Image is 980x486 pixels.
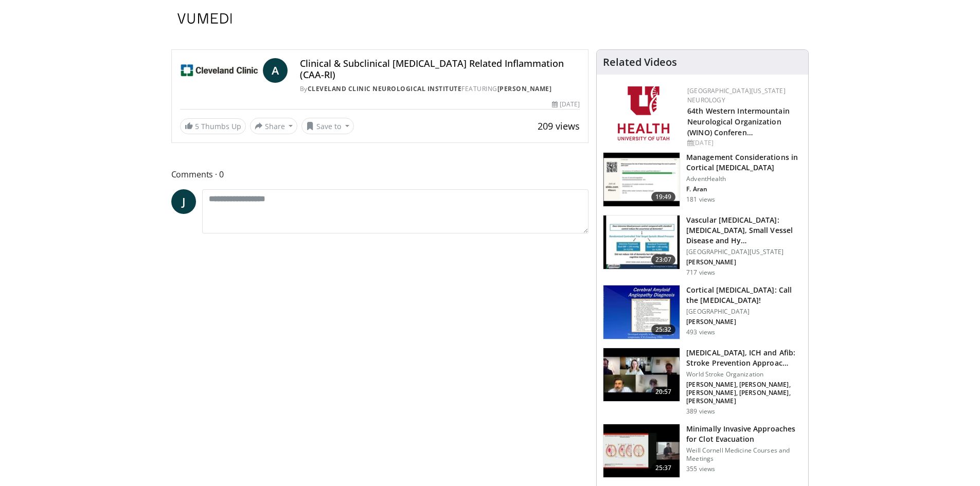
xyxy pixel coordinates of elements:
p: 717 views [686,268,715,277]
p: [GEOGRAPHIC_DATA][US_STATE] [686,248,802,256]
h2: 64th Western Intermountain Neurological Organization (WINO) Conference [687,105,800,137]
p: 355 views [686,465,715,473]
span: 25:37 [651,463,676,473]
h3: Vascular Cognitive Impairment: Dementia, Small Vessel Disease and Hypertension [686,215,802,246]
p: Ellis Van Etten [686,381,802,405]
p: AdventHealth [686,175,802,183]
div: By FEATURING [300,84,580,94]
a: 5 Thumbs Up [180,118,246,134]
span: 23:07 [651,255,676,265]
button: Share [250,118,298,134]
h3: Cerebral Amyloid Angiopathy, ICH and Afib: Stroke Prevention Approaches Panel Discussion [686,348,802,368]
h3: Minimally Invasive Approaches for Clot Evacuation [686,424,802,444]
a: A [263,58,288,83]
a: 20:57 [MEDICAL_DATA], ICH and Afib: Stroke Prevention Approac… World Stroke Organization [PERSON_... [603,348,802,416]
h4: Related Videos [603,56,677,68]
img: 262687ef-ed0c-4b11-a989-5a38cc43835f.150x105_q85_crop-smart_upscale.jpg [603,348,680,402]
p: 493 views [686,328,715,336]
p: 181 views [686,195,715,204]
p: Weill Cornell Medicine Courses and Meetings [686,446,802,463]
span: Comments 0 [171,168,589,181]
h3: Cortical [MEDICAL_DATA]: Call the [MEDICAL_DATA]! [686,285,802,305]
span: 20:57 [651,387,676,397]
p: [GEOGRAPHIC_DATA] [686,308,802,316]
div: [DATE] [687,138,800,148]
h4: Clinical & Subclinical [MEDICAL_DATA] Related Inflammation (CAA-RI) [300,58,580,80]
a: [GEOGRAPHIC_DATA][US_STATE] Neurology [687,86,786,104]
a: 64th Western Intermountain Neurological Organization (WINO) Conferen… [687,106,790,137]
p: 389 views [686,407,715,416]
img: VuMedi Logo [177,13,232,24]
a: 25:32 Cortical [MEDICAL_DATA]: Call the [MEDICAL_DATA]! [GEOGRAPHIC_DATA] [PERSON_NAME] 493 views [603,285,802,339]
img: 915c4380-ffc9-4494-9146-3f2ef46dd3a1.150x105_q85_crop-smart_upscale.jpg [603,215,680,269]
a: Cleveland Clinic Neurological Institute [308,84,462,93]
p: World Stroke Organization [686,370,802,379]
a: 25:37 Minimally Invasive Approaches for Clot Evacuation Weill Cornell Medicine Courses and Meetin... [603,424,802,478]
img: 623cabac-e77f-47c5-9f5e-85c8341216c7.150x105_q85_crop-smart_upscale.jpg [603,424,680,478]
a: J [171,189,196,214]
img: 43dcbb99-5764-4f51-bf18-3e9fe8b1d216.150x105_q85_crop-smart_upscale.jpg [603,153,680,206]
span: 19:49 [651,192,676,202]
a: 23:07 Vascular [MEDICAL_DATA]: [MEDICAL_DATA], Small Vessel Disease and Hy… [GEOGRAPHIC_DATA][US_... [603,215,802,277]
button: Save to [301,118,354,134]
a: [PERSON_NAME] [497,84,552,93]
span: 5 [195,121,199,131]
p: David Hess [686,258,802,266]
img: Cleveland Clinic Neurological Institute [180,58,259,83]
div: [DATE] [552,100,580,109]
a: 19:49 Management Considerations in Cortical [MEDICAL_DATA] AdventHealth F. Aran 181 views [603,152,802,207]
h3: Management Considerations in Cortical [MEDICAL_DATA] [686,152,802,173]
span: 209 views [538,120,580,132]
img: e7a2013d-2dad-48c1-8082-8a2690cbd03d.150x105_q85_crop-smart_upscale.jpg [603,285,680,339]
img: f6362829-b0a3-407d-a044-59546adfd345.png.150x105_q85_autocrop_double_scale_upscale_version-0.2.png [618,86,669,140]
p: Sebastian Koch [686,318,802,326]
span: 25:32 [651,325,676,335]
p: Fernando Aran [686,185,802,193]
